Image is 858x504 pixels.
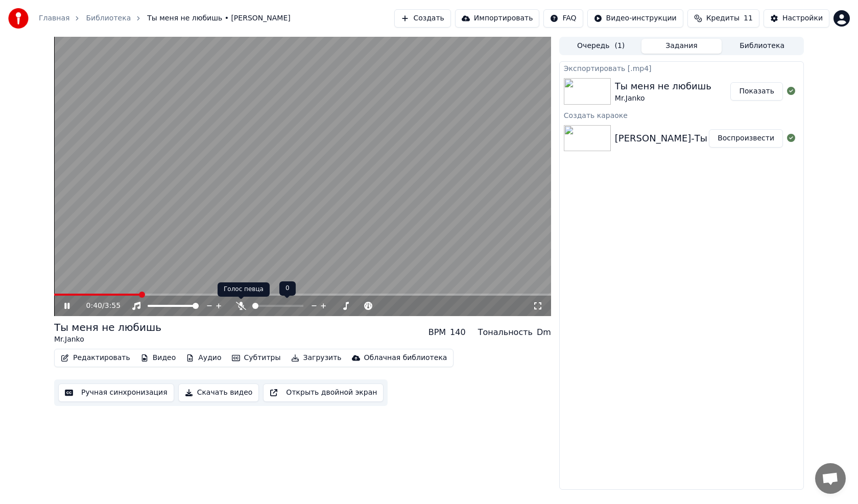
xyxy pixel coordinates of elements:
[587,9,683,28] button: Видео-инструкции
[764,9,829,28] button: Настройки
[730,82,783,101] button: Показать
[709,129,783,148] button: Воспроизвести
[561,39,641,54] button: Очередь
[815,463,846,494] div: Открытый чат
[687,9,759,28] button: Кредиты11
[560,109,803,121] div: Создать караоке
[54,320,161,334] div: Ты меня не любишь
[722,39,802,54] button: Библиотека
[218,282,270,297] div: Голос певца
[478,326,533,339] div: Тональность
[744,13,753,23] span: 11
[54,334,161,345] div: Mr.Janko
[86,301,111,311] div: /
[394,9,450,28] button: Создать
[39,13,69,23] a: Главная
[279,281,296,296] div: 0
[8,8,29,29] img: youka
[364,353,447,363] div: Облачная библиотека
[39,13,291,23] nav: breadcrumb
[86,301,102,311] span: 0:40
[287,351,346,365] button: Загрузить
[58,383,174,402] button: Ручная синхронизация
[428,326,446,339] div: BPM
[105,301,121,311] span: 3:55
[614,41,625,51] span: ( 1 )
[543,9,583,28] button: FAQ
[537,326,551,339] div: Dm
[136,351,180,365] button: Видео
[615,131,791,146] div: [PERSON_NAME]-Ты меня не любишь
[706,13,740,23] span: Кредиты
[782,13,823,23] div: Настройки
[57,351,134,365] button: Редактировать
[86,13,131,23] a: Библиотека
[641,39,722,54] button: Задания
[178,383,259,402] button: Скачать видео
[228,351,285,365] button: Субтитры
[147,13,290,23] span: Ты меня не любишь • [PERSON_NAME]
[455,9,540,28] button: Импортировать
[615,93,711,104] div: Mr.Janko
[450,326,466,339] div: 140
[615,79,711,93] div: Ты меня не любишь
[263,383,384,402] button: Открыть двойной экран
[560,62,803,74] div: Экспортировать [.mp4]
[182,351,225,365] button: Аудио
